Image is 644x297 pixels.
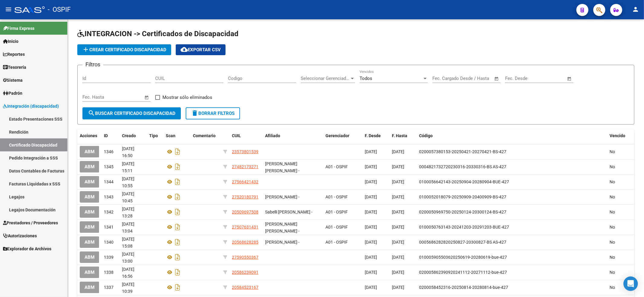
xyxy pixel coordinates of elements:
[162,94,212,101] span: Mostrar sólo eliminados
[174,177,181,187] i: Descargar documento
[80,282,99,293] button: ABM
[143,94,150,101] button: Open calendar
[360,76,372,81] span: Todos
[122,133,136,138] span: Creado
[174,147,181,156] i: Descargar documento
[104,270,114,275] span: 1338
[392,179,404,184] span: [DATE]
[392,225,404,229] span: [DATE]
[392,270,404,275] span: [DATE]
[122,146,134,158] span: [DATE] 16:50
[191,111,235,116] span: Borrar Filtros
[325,225,348,229] span: A01 - OSPIF
[191,109,198,117] mat-icon: delete
[263,129,323,142] datatable-header-cell: Afiliado
[3,38,18,45] span: Inicio
[85,240,95,245] span: ABM
[82,60,103,69] h3: Filtros
[365,194,377,199] span: [DATE]
[176,44,226,55] button: Exportar CSV
[610,164,615,169] span: No
[623,276,638,291] div: Open Intercom Messenger
[104,149,114,154] span: 1346
[392,164,404,169] span: [DATE]
[3,77,23,84] span: Sistema
[419,240,506,245] span: 0005686282820250827-20300827-BS AS-427
[3,64,26,71] span: Tesorería
[174,283,181,292] i: Descargar documento
[392,194,404,199] span: [DATE]
[392,149,404,154] span: [DATE]
[325,240,348,245] span: A01 - OSPIF
[174,207,181,217] i: Descargar documento
[419,270,507,275] span: 020005862390920241112-20271112-bue-427
[80,133,97,138] span: Acciones
[3,25,34,32] span: Firma Express
[82,94,107,100] input: Fecha inicio
[174,162,181,172] i: Descargar documento
[505,76,530,81] input: Fecha inicio
[80,206,99,217] button: ABM
[365,164,377,169] span: [DATE]
[88,109,95,117] mat-icon: search
[265,194,300,199] span: [PERSON_NAME] -
[3,232,37,239] span: Autorizaciones
[265,240,300,245] span: [PERSON_NAME] -
[147,129,163,142] datatable-header-cell: Tipo
[104,194,114,199] span: 1343
[265,133,280,138] span: Afiliado
[232,179,258,184] span: 27566421432
[101,129,120,142] datatable-header-cell: ID
[174,222,181,232] i: Descargar documento
[610,255,615,260] span: No
[85,194,95,200] span: ABM
[610,149,615,154] span: No
[610,194,615,199] span: No
[85,285,95,290] span: ABM
[365,210,377,214] span: [DATE]
[419,285,508,290] span: 0200058452316-20250814-20280814-bue-427
[104,285,114,290] span: 1337
[80,146,99,157] button: ABM
[3,90,22,96] span: Padrón
[325,194,348,199] span: A01 - OSPIF
[3,245,51,252] span: Explorador de Archivos
[82,47,166,52] span: Crear Certificado Discapacidad
[122,267,134,279] span: [DATE] 16:56
[122,282,134,294] span: [DATE] 10:39
[120,129,147,142] datatable-header-cell: Creado
[80,267,99,278] button: ABM
[610,285,615,290] span: No
[610,270,615,275] span: No
[265,222,300,233] span: [PERSON_NAME] [PERSON_NAME] -
[419,194,506,199] span: 0100052018079-20250909-20400909-BS-427
[85,225,95,230] span: ABM
[365,179,377,184] span: [DATE]
[104,225,114,229] span: 1341
[3,103,59,109] span: Integración (discapacidad)
[493,75,500,82] button: Open calendar
[392,240,404,245] span: [DATE]
[181,47,221,52] span: Exportar CSV
[232,270,258,275] span: 20586239091
[232,133,241,138] span: CUIL
[392,255,404,260] span: [DATE]
[419,149,506,154] span: 0200057380153-20250421-20270421-BS-427
[392,210,404,214] span: [DATE]
[419,210,506,214] span: 0200050969750-20250124-20300124-BS-427
[232,149,258,154] span: 23573801539
[104,133,108,138] span: ID
[163,129,191,142] datatable-header-cell: Scan
[80,221,99,232] button: ABM
[232,240,258,245] span: 20568628285
[104,240,114,245] span: 1340
[392,133,407,138] span: F. Hasta
[417,129,607,142] datatable-header-cell: Código
[85,179,95,185] span: ABM
[104,179,114,184] span: 1344
[85,255,95,260] span: ABM
[122,252,134,264] span: [DATE] 13:00
[80,251,99,263] button: ABM
[301,76,350,81] span: Seleccionar Gerenciador
[365,149,377,154] span: [DATE]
